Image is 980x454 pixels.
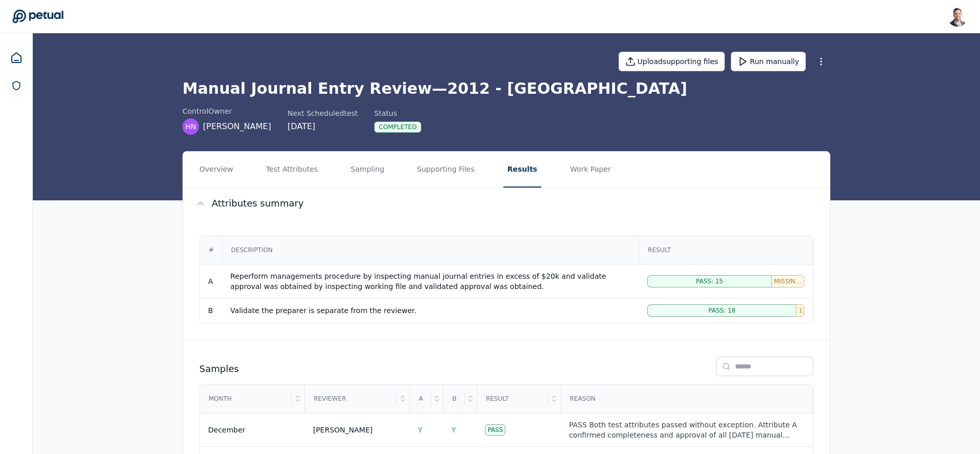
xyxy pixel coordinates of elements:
span: 1 [799,306,802,315]
img: Snir Kodesh [947,6,968,27]
button: Supporting Files [413,152,479,188]
div: B [444,385,464,413]
button: Run manually [731,52,806,71]
span: Pass: 18 [708,306,736,315]
div: Result [478,385,548,413]
div: Validate the preparer is separate from the reviewer. [230,305,630,316]
button: Sampling [346,152,389,188]
div: Pass [485,424,505,436]
span: Y [452,426,456,434]
div: Reviewer [305,385,397,413]
div: Reperform managements procedure by inspecting manual journal entries in excess of $20k and valida... [230,271,630,292]
button: Uploadsupporting files [619,52,725,71]
nav: Tabs [183,152,830,188]
a: Go to Dashboard [12,9,64,24]
span: HN [186,121,196,132]
span: [PERSON_NAME] [203,120,271,133]
a: Dashboard [4,46,29,70]
div: Result [640,236,812,264]
button: Overview [195,152,237,188]
div: # [200,236,222,264]
div: Next Scheduled test [288,108,358,118]
div: December [208,425,246,435]
div: Month [200,385,292,413]
button: Test Attributes [262,152,322,188]
div: [PERSON_NAME] [313,425,373,435]
div: Completed [374,121,421,133]
div: Description [223,236,638,264]
a: SOC 1 Reports [5,74,28,97]
button: More Options [812,52,830,71]
td: B [200,298,222,323]
div: A [411,385,431,413]
h1: Manual Journal Entry Review — 2012 - [GEOGRAPHIC_DATA] [182,79,830,98]
h2: Samples [199,362,239,376]
div: PASS Both test attributes passed without exception. Attribute A confirmed completeness and approv... [569,420,804,440]
button: Attributes summary [183,188,830,219]
div: Reason [562,385,812,413]
span: Attributes summary [212,196,304,211]
span: Y [418,426,422,434]
button: Work Paper [566,152,615,188]
div: control Owner [182,106,271,116]
td: A [200,264,222,298]
button: Results [503,152,541,188]
div: Status [374,108,421,118]
span: Missing Evidence: 4 [774,277,802,285]
span: Pass: 15 [696,277,723,285]
div: [DATE] [288,120,358,133]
